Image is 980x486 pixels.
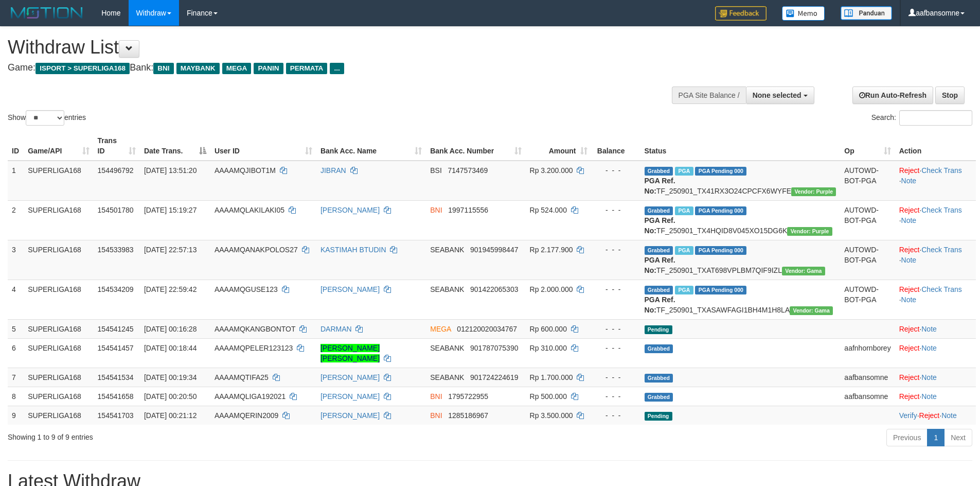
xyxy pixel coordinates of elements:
span: BNI [153,63,173,74]
th: User ID: activate to sort column ascending [210,131,316,161]
span: SEABANK [430,344,464,352]
td: SUPERLIGA168 [24,319,93,338]
b: PGA Ref. No: [645,216,675,235]
a: Note [921,344,937,352]
span: Copy 901787075390 to clipboard [470,344,518,352]
a: Note [901,216,917,224]
div: - - - [596,205,636,215]
td: TF_250901_TXASAWFAGI1BH4M1H8LA [640,280,841,319]
span: [DATE] 22:59:42 [144,285,197,293]
h4: Game: Bank: [8,63,643,73]
td: 9 [8,406,24,425]
img: Feedback.jpg [715,6,767,21]
a: [PERSON_NAME] [320,206,380,214]
a: Reject [899,344,920,352]
span: Rp 1.700.000 [530,373,573,381]
a: Note [921,392,937,401]
span: 154541534 [98,373,134,381]
span: 154533983 [98,246,134,254]
span: Copy 901422065303 to clipboard [470,285,518,293]
th: Bank Acc. Name: activate to sort column ascending [316,131,426,161]
span: [DATE] 22:57:13 [144,246,197,254]
span: Marked by aafchoeunmanni [675,246,693,255]
div: - - - [596,284,636,294]
span: Marked by aafsoumeymey [675,167,693,176]
span: Rp 600.000 [530,325,567,333]
a: Stop [935,86,965,104]
span: AAAAMQLAKILAKI05 [215,206,284,214]
td: 3 [8,240,24,280]
a: Previous [886,429,928,446]
div: - - - [596,324,636,334]
span: Vendor URL: https://trx31.1velocity.biz [782,267,825,275]
span: [DATE] 15:19:27 [144,206,197,214]
td: aafbansomne [840,387,895,406]
img: MOTION_logo.png [8,5,86,21]
span: Vendor URL: https://trx4.1velocity.biz [787,227,832,236]
td: SUPERLIGA168 [24,368,93,387]
span: Copy 7147573469 to clipboard [448,166,488,175]
span: AAAAMQPELER123123 [215,344,293,352]
span: Rp 310.000 [530,344,567,352]
a: Run Auto-Refresh [852,86,933,104]
a: Next [944,429,972,446]
td: · [895,319,976,338]
a: [PERSON_NAME] [320,411,380,420]
td: 1 [8,161,24,201]
b: PGA Ref. No: [645,256,675,274]
td: 6 [8,338,24,368]
span: BSI [430,166,442,175]
span: BNI [430,392,442,401]
td: 7 [8,368,24,387]
span: AAAAMQANAKPOLOS27 [215,246,298,254]
td: · · [895,240,976,280]
td: SUPERLIGA168 [24,200,93,240]
span: Copy 012120020034767 to clipboard [457,325,517,333]
td: · · [895,280,976,319]
td: AUTOWD-BOT-PGA [840,280,895,319]
span: PERMATA [286,63,328,74]
th: Op: activate to sort column ascending [840,131,895,161]
td: · [895,368,976,387]
div: - - - [596,343,636,353]
div: - - - [596,372,636,383]
td: · [895,338,976,368]
th: Trans ID: activate to sort column ascending [94,131,140,161]
td: 4 [8,280,24,319]
th: Game/API: activate to sort column ascending [24,131,93,161]
th: ID [8,131,24,161]
div: - - - [596,165,636,176]
span: ISPORT > SUPERLIGA168 [35,63,130,74]
td: AUTOWD-BOT-PGA [840,240,895,280]
a: Check Trans [921,166,962,175]
span: Grabbed [645,344,673,353]
a: Reject [899,206,920,214]
td: · · [895,200,976,240]
a: [PERSON_NAME] [320,373,380,381]
a: Reject [899,373,920,381]
span: PANIN [254,63,283,74]
th: Bank Acc. Number: activate to sort column ascending [426,131,525,161]
th: Date Trans.: activate to sort column descending [140,131,210,161]
a: JIBRAN [320,166,346,175]
a: Reject [899,285,920,293]
span: 154534209 [98,285,134,293]
span: SEABANK [430,246,464,254]
span: Copy 1795722955 to clipboard [448,392,488,401]
a: Reject [919,411,940,420]
h1: Withdraw List [8,37,643,58]
span: AAAAMQTIFA25 [215,373,269,381]
span: Vendor URL: https://trx4.1velocity.biz [791,187,836,196]
img: Button%20Memo.svg [782,6,825,21]
span: Copy 1285186967 to clipboard [448,411,488,420]
span: 154496792 [98,166,134,175]
td: 5 [8,319,24,338]
input: Search: [899,110,972,126]
a: Note [901,177,917,185]
span: 154541703 [98,411,134,420]
b: PGA Ref. No: [645,177,675,195]
span: PGA Pending [695,206,746,215]
a: KASTIMAH BTUDIN [320,246,386,254]
span: Rp 3.500.000 [530,411,573,420]
span: SEABANK [430,373,464,381]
